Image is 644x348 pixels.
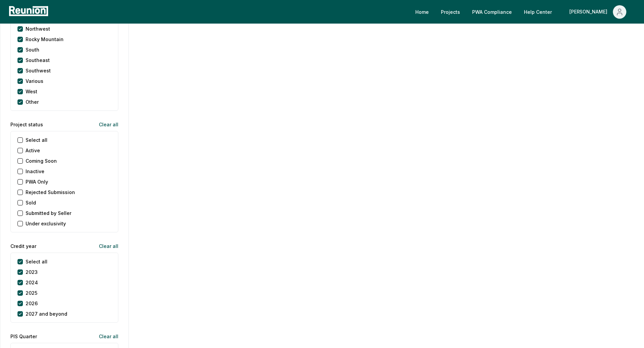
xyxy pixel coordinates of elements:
[26,147,40,154] label: Active
[26,258,47,265] label: Select all
[569,5,610,19] div: [PERSON_NAME]
[435,5,465,19] a: Projects
[26,157,57,164] label: Coming Soon
[93,239,118,253] button: Clear all
[26,77,43,85] label: Various
[410,5,637,19] nav: Main
[26,310,67,317] label: 2027 and beyond
[26,136,47,144] label: Select all
[26,98,39,105] label: Other
[10,243,36,250] label: Credit year
[26,289,37,296] label: 2025
[26,168,44,175] label: Inactive
[26,36,64,43] label: Rocky Mountain
[564,5,632,19] button: [PERSON_NAME]
[26,67,51,74] label: Southwest
[26,57,50,64] label: Southeast
[26,88,37,95] label: West
[26,210,71,217] label: Submitted by Seller
[519,5,557,19] a: Help Center
[26,189,75,196] label: Rejected Submission
[26,25,50,32] label: Northwest
[10,333,37,340] label: PIS Quarter
[26,279,38,286] label: 2024
[93,329,118,343] button: Clear all
[26,178,48,185] label: PWA Only
[26,46,39,53] label: South
[26,268,38,276] label: 2023
[410,5,434,19] a: Home
[10,121,43,128] label: Project status
[26,199,36,206] label: Sold
[467,5,517,19] a: PWA Compliance
[26,220,66,227] label: Under exclusivity
[93,118,118,131] button: Clear all
[26,300,38,307] label: 2026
